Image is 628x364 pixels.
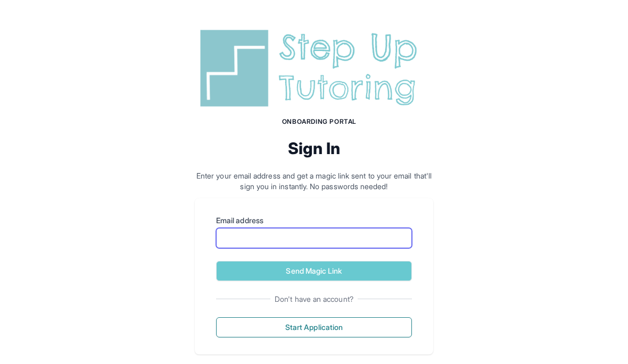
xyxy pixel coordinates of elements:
h2: Sign In [195,139,433,158]
span: Don't have an account? [270,294,358,304]
h1: Onboarding Portal [205,117,433,126]
p: Enter your email address and get a magic link sent to your email that'll sign you in instantly. N... [195,171,433,192]
img: Step Up Tutoring horizontal logo [195,26,433,111]
label: Email address [216,215,412,226]
button: Start Application [216,317,412,337]
button: Send Magic Link [216,261,412,281]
